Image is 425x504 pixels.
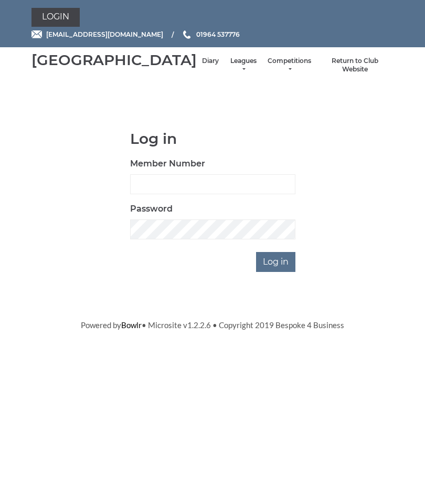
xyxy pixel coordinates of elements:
a: Phone us 01964 537776 [182,29,240,39]
a: Competitions [268,57,311,74]
h1: Log in [130,131,295,147]
label: Password [130,203,173,215]
a: Diary [202,57,219,66]
a: Leagues [229,57,257,74]
span: [EMAIL_ADDRESS][DOMAIN_NAME] [46,30,163,38]
a: Bowlr [121,320,142,330]
input: Log in [256,252,295,272]
span: 01964 537776 [196,30,240,38]
span: Powered by • Microsite v1.2.2.6 • Copyright 2019 Bespoke 4 Business [81,320,344,330]
img: Phone us [183,30,190,39]
label: Member Number [130,157,205,170]
a: Return to Club Website [322,57,388,74]
div: [GEOGRAPHIC_DATA] [31,52,197,68]
a: Login [31,8,80,27]
a: Email [EMAIL_ADDRESS][DOMAIN_NAME] [31,29,163,39]
img: Email [31,30,42,38]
